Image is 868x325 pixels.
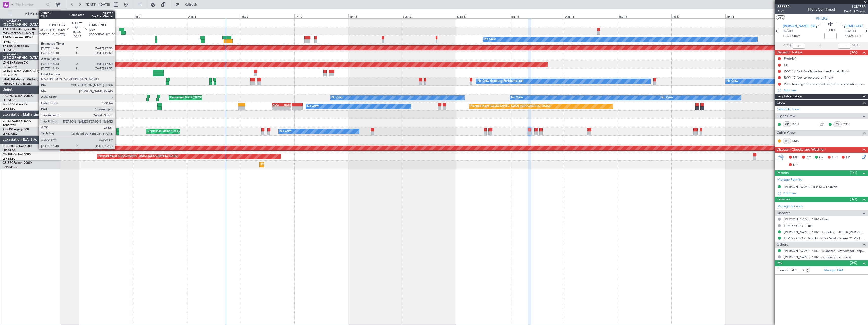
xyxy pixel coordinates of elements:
[777,100,785,106] span: Crew
[846,155,850,160] span: FP
[793,162,798,168] span: DP
[777,130,796,136] span: Cabin Crew
[855,34,863,39] span: ELDT
[3,149,16,152] a: LFPB/LBG
[3,124,16,127] a: FCBB/BZV
[3,28,36,31] a: T7-DYNChallenger 604
[777,147,825,153] span: Dispatch Checks and Weather
[281,103,291,106] div: UGTB
[3,73,17,77] a: EDLW/DTM
[3,48,16,52] a: LFPB/LBG
[777,4,790,9] span: 538632
[484,36,496,43] div: No Crew
[86,2,110,7] span: [DATE] - [DATE]
[511,94,523,102] div: No Crew
[3,98,16,102] a: LFPB/LBG
[844,4,865,9] span: LXM782
[13,12,53,16] span: All Aircraft
[783,88,865,92] div: Add new
[850,260,857,266] span: (0/0)
[784,217,828,221] a: [PERSON_NAME] / IBZ - Fuel
[792,139,804,143] a: SMA
[661,94,673,102] div: No Crew
[3,161,13,165] span: CS-RRC
[784,255,852,259] a: [PERSON_NAME] / IBZ - Screening Fee Crew
[783,43,791,48] span: ATOT
[3,103,28,106] a: F-HECDFalcon 7X
[845,29,856,34] span: [DATE]
[777,107,799,112] a: Schedule Crew
[3,165,18,169] a: DNMM/LOS
[784,82,865,86] div: Pilot Training to be completed prior to operating to LFMD
[777,94,802,99] span: Leg Information
[281,107,291,110] div: -
[79,14,133,18] div: Mon 6
[348,14,402,18] div: Sat 11
[784,249,865,253] a: [PERSON_NAME] / IBZ - Dispatch - JetAdvisor Dispatch 9H
[727,77,738,85] div: No Crew
[3,128,29,131] a: 9H-LPZLegacy 500
[241,14,294,18] div: Thu 9
[564,14,618,18] div: Wed 15
[784,236,865,240] a: LFMD / CEQ - Handling - Sky Valet Cannes ** My Handling**LFMD / CEQ
[173,1,203,9] button: Refresh
[456,14,510,18] div: Mon 13
[3,61,14,64] span: LX-GBH
[294,14,348,18] div: Fri 10
[307,103,319,110] div: No Crew
[793,43,805,49] input: --:--
[3,161,32,165] a: CS-RRCFalcon 900LX
[133,14,187,18] div: Tue 7
[777,170,789,176] span: Permits
[3,28,14,31] span: T7-DYN
[832,155,838,160] span: FFC
[783,24,816,29] span: [PERSON_NAME] IBZ
[3,45,15,48] span: T7-EAGL
[792,122,804,127] a: DAU
[777,210,791,216] span: Dispatch
[3,78,39,81] a: LX-AOACitation Mustang
[845,34,854,39] span: 09:25
[280,128,292,135] div: No Crew
[272,107,282,110] div: -
[777,260,782,266] span: Pax
[170,94,253,102] div: Unplanned Maint [GEOGRAPHIC_DATA] ([GEOGRAPHIC_DATA])
[3,45,29,48] a: T7-EAGLFalcon 8X
[843,122,854,127] a: CGU
[784,185,837,189] div: [PERSON_NAME] DEP SLOT 0825z
[3,128,13,131] span: 9H-LPZ
[402,14,456,18] div: Sun 12
[3,82,32,86] a: [PERSON_NAME]/QSA
[471,103,550,110] div: Planned Maint [GEOGRAPHIC_DATA] ([GEOGRAPHIC_DATA])
[850,197,857,202] span: (3/3)
[850,50,857,55] span: (0/5)
[776,15,785,20] button: UTC
[3,95,13,98] span: F-GPNJ
[793,155,798,160] span: MF
[783,121,791,127] div: CP
[3,36,12,39] span: T7-EMI
[784,75,833,80] div: RWY 17 Not to be used at NIght
[777,204,803,209] a: Manage Services
[777,50,802,55] span: Dispatch To-Dos
[3,145,32,148] a: CS-DOUGlobal 6500
[852,43,860,48] span: ALDT
[3,153,31,156] a: CS-JHHGlobal 6000
[808,7,835,12] div: Flight Confirmed
[806,155,811,160] span: AC
[3,132,17,136] a: LFMD/CEQ
[792,34,800,39] span: 08:25
[827,28,835,33] span: 01:00
[816,16,827,21] span: 9H-LPZ
[272,103,282,106] div: ZBAA
[3,61,28,64] a: LX-GBHFalcon 7X
[618,14,671,18] div: Thu 16
[3,157,16,161] a: LFPB/LBG
[783,34,791,39] span: ETOT
[261,161,313,169] div: Planned Maint Lagos ([PERSON_NAME])
[833,121,842,127] div: CS
[845,24,863,29] span: LFMD CEQ
[844,9,865,14] span: Pos Pref Charter
[3,36,33,39] a: T7-EMIHawker 900XP
[478,77,523,85] div: No Crew Hamburg (Fuhlsbuttel Intl)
